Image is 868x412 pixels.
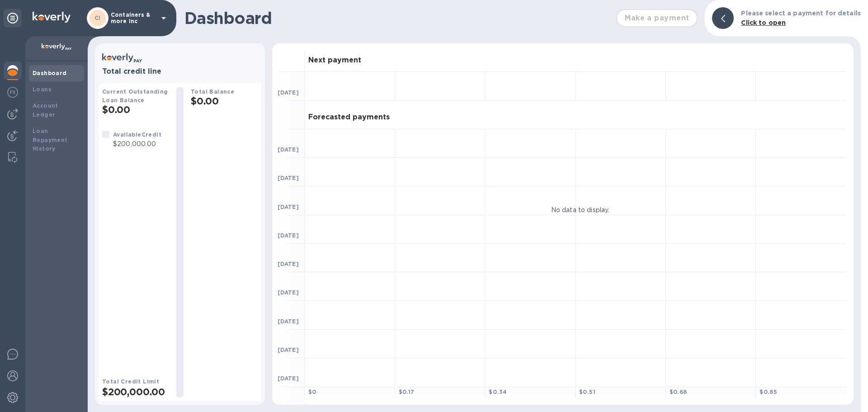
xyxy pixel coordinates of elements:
b: [DATE] [278,260,299,267]
b: [DATE] [278,375,299,382]
b: Click to open [741,19,786,26]
b: Loan Repayment History [33,128,68,152]
b: [DATE] [278,204,299,210]
b: $ 0.51 [579,388,595,395]
b: $ 0.85 [759,388,777,395]
b: [DATE] [278,289,299,296]
b: Please select a payment for details [741,9,861,17]
h3: Forecasted payments [308,113,390,122]
b: CI [94,14,101,21]
h2: $0.00 [102,104,169,115]
h3: Next payment [308,56,361,65]
b: $ 0 [308,388,316,395]
h2: $200,000.00 [102,386,169,398]
img: Foreign exchange [7,87,18,98]
b: [DATE] [278,318,299,325]
b: $ 0.17 [399,388,415,395]
h1: Dashboard [184,9,612,28]
b: Total Credit Limit [102,378,159,385]
b: [DATE] [278,232,299,239]
b: Available Credit [113,131,161,138]
b: [DATE] [278,175,299,181]
img: Logo [33,12,71,23]
b: Loans [33,86,52,93]
b: Current Outstanding Loan Balance [102,88,168,104]
b: [DATE] [278,346,299,353]
b: Dashboard [33,70,67,76]
div: Unpin categories [4,9,22,27]
p: Containers & more inc [111,12,156,24]
h2: $0.00 [191,95,258,107]
h3: Total credit line [102,67,258,76]
p: No data to display. [551,205,610,214]
b: $ 0.34 [489,388,507,395]
b: [DATE] [278,146,299,153]
b: Total Balance [191,88,234,95]
b: [DATE] [278,89,299,96]
b: $ 0.68 [670,388,687,395]
b: Account Ledger [33,102,58,118]
p: $200,000.00 [113,139,161,149]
